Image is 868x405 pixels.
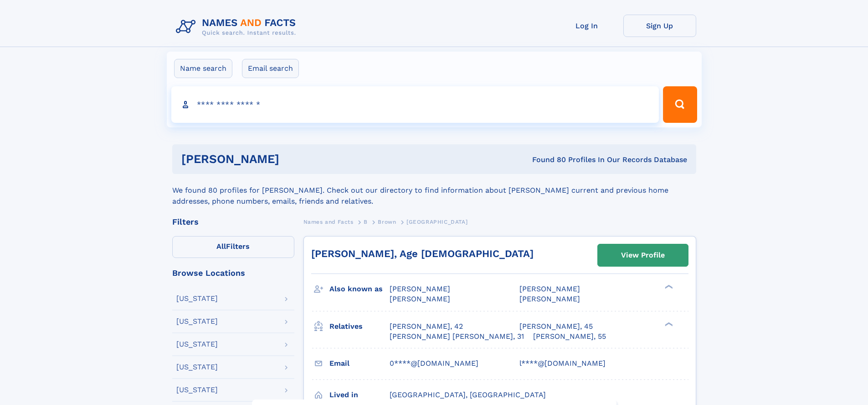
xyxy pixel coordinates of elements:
[216,242,226,251] span: All
[172,174,696,207] div: We found 80 profiles for [PERSON_NAME]. Check out our directory to find information about [PERSON...
[390,331,524,342] a: [PERSON_NAME] [PERSON_NAME], 31
[176,386,218,394] div: [US_STATE]
[311,248,534,259] a: [PERSON_NAME], Age [DEMOGRAPHIC_DATA]
[303,216,354,227] a: Names and Facts
[406,155,687,165] div: Found 80 Profiles In Our Records Database
[242,59,299,78] label: Email search
[174,59,232,78] label: Name search
[621,245,665,266] div: View Profile
[176,318,218,325] div: [US_STATE]
[329,319,390,334] h3: Relatives
[519,284,580,293] span: [PERSON_NAME]
[378,216,396,227] a: Brown
[176,295,218,302] div: [US_STATE]
[390,321,463,331] a: [PERSON_NAME], 42
[550,15,623,37] a: Log In
[390,284,450,293] span: [PERSON_NAME]
[519,295,580,303] span: [PERSON_NAME]
[176,363,218,371] div: [US_STATE]
[390,390,546,399] span: [GEOGRAPHIC_DATA], [GEOGRAPHIC_DATA]
[378,219,396,225] span: Brown
[406,219,467,225] span: [GEOGRAPHIC_DATA]
[329,387,390,403] h3: Lived in
[519,321,593,331] a: [PERSON_NAME], 45
[172,269,294,277] div: Browse Locations
[172,218,294,226] div: Filters
[329,356,390,371] h3: Email
[623,15,696,37] a: Sign Up
[181,153,406,165] h1: [PERSON_NAME]
[176,341,218,348] div: [US_STATE]
[663,86,697,123] button: Search Button
[663,321,673,327] div: ❯
[364,219,368,225] span: B
[329,281,390,297] h3: Also known as
[663,284,673,290] div: ❯
[172,236,294,258] label: Filters
[171,86,659,123] input: search input
[598,244,688,266] a: View Profile
[533,331,606,342] a: [PERSON_NAME], 55
[364,216,368,227] a: B
[390,295,450,303] span: [PERSON_NAME]
[172,15,303,39] img: Logo Names and Facts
